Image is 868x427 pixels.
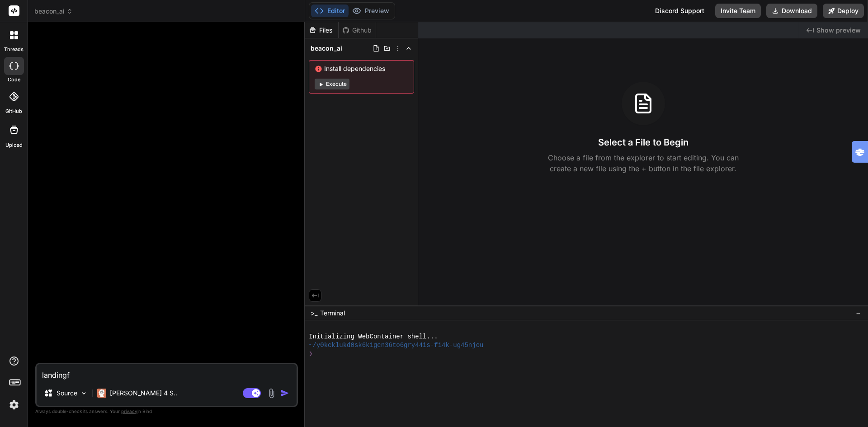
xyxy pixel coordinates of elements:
button: − [854,306,863,320]
span: privacy [121,408,137,414]
img: Pick Models [80,389,88,397]
span: Install dependencies [315,64,408,73]
button: Preview [349,5,393,17]
img: attachment [266,388,277,399]
span: Terminal [320,309,345,318]
label: code [8,76,20,84]
div: Github [339,26,376,35]
span: Initializing WebContainer shell... [309,333,438,341]
button: Editor [311,5,349,17]
span: − [856,309,861,318]
label: threads [4,46,24,53]
p: Always double-check its answers. Your in Bind [35,407,298,416]
button: Execute [315,79,349,89]
span: >_ [311,309,317,318]
div: Discord Support [650,4,710,18]
div: Files [305,26,338,35]
button: Download [766,4,817,18]
span: beacon_ai [34,7,73,16]
img: Claude 4 Sonnet [97,389,106,398]
p: Choose a file from the explorer to start editing. You can create a new file using the + button in... [542,152,745,174]
span: beacon_ai [311,44,342,53]
label: GitHub [5,108,22,115]
span: Show preview [816,26,861,35]
button: Deploy [823,4,864,18]
img: icon [280,389,289,398]
img: settings [6,397,22,413]
span: ~/y0kcklukd0sk6k1gcn36to6gry44is-fi4k-ug45njou [309,341,483,350]
h3: Select a File to Begin [598,136,689,149]
span: ❯ [309,350,313,358]
p: [PERSON_NAME] 4 S.. [110,389,177,398]
button: Invite Team [715,4,761,18]
p: Source [57,389,77,398]
label: Upload [5,141,23,149]
textarea: landingf [37,364,297,380]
